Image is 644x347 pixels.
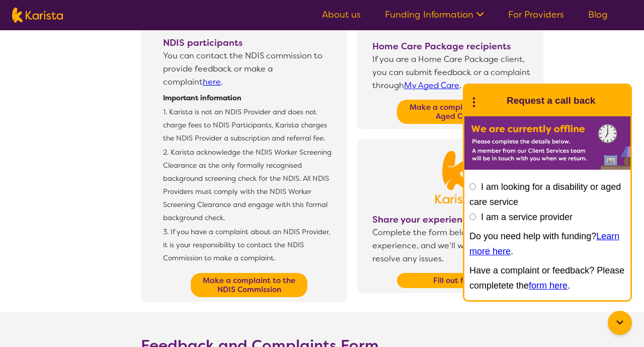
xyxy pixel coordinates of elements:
[372,40,538,53] span: Home Care Package recipients
[203,77,221,87] a: here
[372,226,538,268] span: Complete the form below outlining your experience, and we’ll work with you to resolve any issues.
[12,8,63,23] img: Karista logo
[433,275,478,286] b: Fill out form
[163,49,335,91] span: You can contact the NDIS commission to provide feedback or make a complaint .
[469,263,625,293] p: Have a complaint or feedback? Please completete the .
[372,53,538,95] span: If you are a Home Care Package client, you can submit feedback or a complaint through .
[372,213,538,226] span: Share your experience with us
[529,281,568,291] a: form here
[163,36,335,49] span: NDIS participants
[410,102,501,121] b: Make a complaint to My Aged Care
[203,275,295,295] b: Make a complaint to the NDIS Commission
[480,91,501,111] img: Karista
[507,93,595,108] h1: Request a call back
[404,80,459,91] a: My Aged Care
[469,182,621,207] label: I am looking for a disability or aged care service
[588,9,608,21] a: Blog
[163,225,333,264] p: 3. If you have a complaint about an NDIS Provider, it is your responsibility to contact the NDIS ...
[464,116,630,170] img: Karista offline chat form to request call back
[435,151,475,204] img: Share your experience with Karista
[397,100,514,124] a: Make a complaint to My Aged Care
[163,146,333,224] p: 2. Karista acknowledge the NDIS Worker Screening Clearance as the only formally recognised backgr...
[163,105,333,145] p: 1. Karista is not an NDIS Provider and does not charge fees to NDIS Participants, Karista charges...
[508,9,564,21] a: For Providers
[385,9,484,21] a: Funding Information
[163,93,242,102] strong: Important information
[481,212,573,222] label: I am a service provider
[469,229,625,259] p: Do you need help with funding? .
[322,9,361,21] a: About us
[191,273,307,297] a: Make a complaint to the NDIS Commission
